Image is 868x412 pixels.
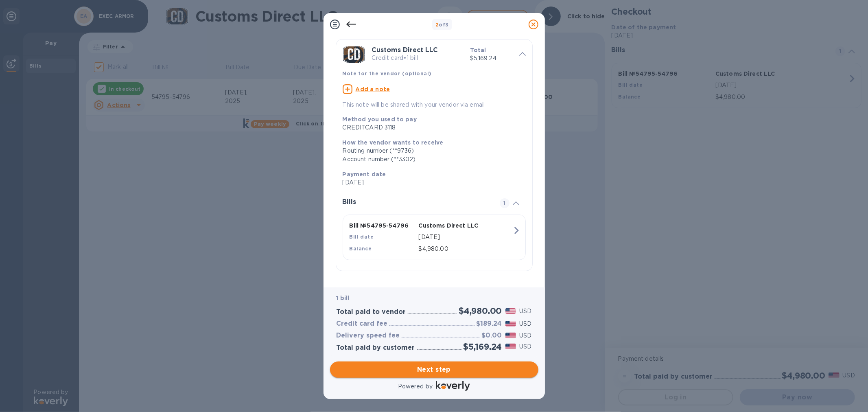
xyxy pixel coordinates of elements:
h3: Credit card fee [337,320,388,328]
h3: Delivery speed fee [337,332,400,340]
p: USD [519,342,531,351]
span: 1 [500,198,509,208]
img: USD [505,344,516,349]
img: USD [505,321,516,327]
p: USD [519,331,531,340]
u: Add a note [356,86,390,92]
b: Bill date [350,234,374,240]
div: Account number (**3302) [343,155,519,164]
div: Routing number (**9736) [343,147,519,155]
h3: Total paid by customer [337,344,415,352]
p: USD [519,307,531,316]
p: [DATE] [419,233,512,241]
b: Method you used to pay [343,116,417,123]
p: Credit card • 1 bill [372,54,464,62]
p: $5,169.24 [470,54,513,63]
p: Customs Direct LLC [419,221,485,230]
span: 2 [435,22,439,28]
button: Bill №54795-54796Customs Direct LLCBill date[DATE]Balance$4,980.00 [343,215,526,260]
button: Next step [330,362,538,378]
p: This note will be shared with your vendor via email [343,101,526,109]
b: Customs Direct LLC [372,46,438,54]
p: Bill № 54795-54796 [350,221,415,230]
img: USD [505,308,516,314]
b: Balance [350,245,372,252]
p: $4,980.00 [419,245,512,253]
b: of 3 [435,22,449,28]
p: USD [519,320,531,328]
p: [DATE] [343,178,519,187]
b: How the vendor wants to receive [343,139,444,146]
p: Powered by [398,382,433,391]
b: Note for the vendor (optional) [343,70,432,77]
h2: $4,980.00 [459,306,502,316]
div: Customs Direct LLCCredit card•1 billTotal$5,169.24Note for the vendor (optional)Add a noteThis no... [343,46,526,109]
h3: Total paid to vendor [337,308,406,316]
h3: $0.00 [482,332,502,340]
b: 1 bill [337,295,350,301]
span: Next step [337,365,532,375]
b: Total [470,47,486,53]
div: CREDITCARD 3118 [343,123,519,132]
h2: $5,169.24 [463,342,502,352]
img: USD [505,333,516,338]
h3: Bills [343,198,490,206]
h3: $189.24 [477,320,502,328]
img: Logo [436,381,470,391]
b: Payment date [343,171,386,178]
